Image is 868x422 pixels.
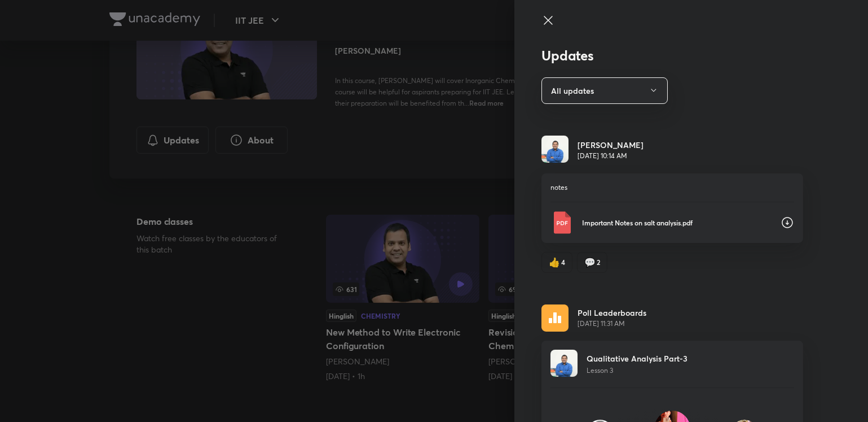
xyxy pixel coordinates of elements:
span: comment [584,257,596,267]
h3: Updates [541,47,803,64]
span: 4 [561,257,565,267]
p: Poll Leaderboards [578,307,646,319]
p: [DATE] 10:14 AM [578,151,644,161]
img: Avatar [541,136,569,163]
p: Qualitative Analysis Part-3 [587,353,688,364]
img: Pdf [550,211,573,234]
button: All updates [541,77,668,104]
img: Avatar [550,350,578,377]
p: notes [550,182,794,193]
p: Important Notes on salt analysis.pdf [582,217,772,228]
h6: [PERSON_NAME] [578,139,644,151]
span: like [549,257,560,267]
span: [DATE] 11:31 AM [578,319,646,329]
span: Lesson 3 [587,366,613,375]
span: 2 [597,257,600,267]
img: rescheduled [541,304,569,332]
